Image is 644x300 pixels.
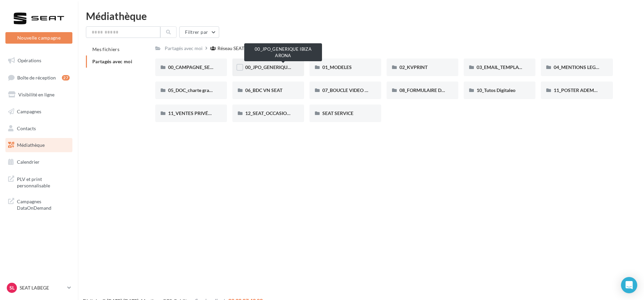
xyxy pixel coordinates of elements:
[92,59,132,64] span: Partagés avec moi
[554,87,609,93] span: 11_POSTER ADEME SEAT
[477,87,515,93] span: 10_Tutos Digitaleo
[168,87,251,93] span: 05_DOC_charte graphique + Guidelines
[17,159,40,165] span: Calendrier
[18,92,54,97] span: Visibilité en ligne
[4,138,74,152] a: Médiathèque
[17,175,70,189] span: PLV et print personnalisable
[4,172,74,192] a: PLV et print personnalisable
[399,64,428,70] span: 02_KVPRINT
[217,45,244,52] div: Réseau SEAT
[554,64,643,70] span: 04_MENTIONS LEGALES OFFRES PRESSE
[245,87,282,93] span: 06_BDC VN SEAT
[4,105,74,119] a: Campagnes
[244,43,322,61] div: 00_JPO_GENERIQUE IBIZA ARONA
[9,284,15,291] span: SL
[5,281,72,294] a: SL SEAT LABEGE
[62,75,70,80] div: 27
[4,70,74,85] a: Boîte de réception27
[179,26,219,38] button: Filtrer par
[17,125,36,131] span: Contacts
[168,64,231,70] span: 00_CAMPAGNE_SEPTEMBRE
[20,284,65,291] p: SEAT LABEGE
[17,197,70,211] span: Campagnes DataOnDemand
[4,194,74,214] a: Campagnes DataOnDemand
[86,11,636,21] div: Médiathèque
[621,277,637,293] div: Open Intercom Messenger
[322,110,353,116] span: SEAT SERVICE
[17,74,56,80] span: Boîte de réception
[477,64,550,70] span: 03_EMAIL_TEMPLATE HTML SEAT
[168,110,226,116] span: 11_VENTES PRIVÉES SEAT
[4,121,74,136] a: Contacts
[322,87,412,93] span: 07_BOUCLE VIDEO ECRAN SHOWROOM
[4,88,74,102] a: Visibilité en ligne
[18,57,41,63] span: Opérations
[245,64,322,70] span: 00_JPO_GENERIQUE IBIZA ARONA
[5,32,72,44] button: Nouvelle campagne
[92,46,119,52] span: Mes fichiers
[399,87,492,93] span: 08_FORMULAIRE DE DEMANDE CRÉATIVE
[245,110,322,116] span: 12_SEAT_OCCASIONS_GARANTIES
[4,53,74,68] a: Opérations
[17,142,45,148] span: Médiathèque
[322,64,352,70] span: 01_MODELES
[17,109,41,114] span: Campagnes
[4,155,74,169] a: Calendrier
[165,45,203,52] div: Partagés avec moi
